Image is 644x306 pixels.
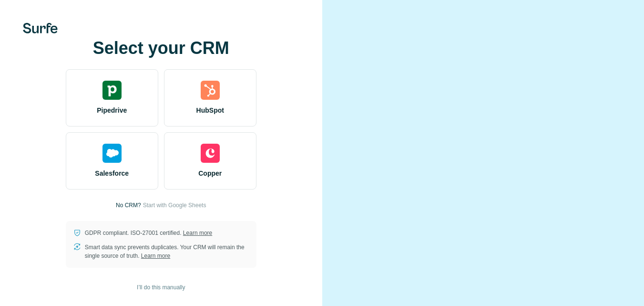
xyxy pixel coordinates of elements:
[102,81,122,100] img: pipedrive's logo
[85,243,249,260] p: Smart data sync prevents duplicates. Your CRM will remain the single source of truth.
[183,230,212,236] a: Learn more
[85,229,212,237] p: GDPR compliant. ISO-27001 certified.
[97,106,127,115] span: Pipedrive
[23,23,58,33] img: Surfe's logo
[66,39,256,58] h1: Select your CRM
[137,283,185,292] span: I’ll do this manually
[116,201,141,210] p: No CRM?
[102,144,122,163] img: salesforce's logo
[130,280,192,295] button: I’ll do this manually
[201,144,220,163] img: copper's logo
[143,201,206,210] button: Start with Google Sheets
[141,253,170,259] a: Learn more
[198,169,222,178] span: Copper
[201,81,220,100] img: hubspot's logo
[196,106,224,115] span: HubSpot
[95,169,129,178] span: Salesforce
